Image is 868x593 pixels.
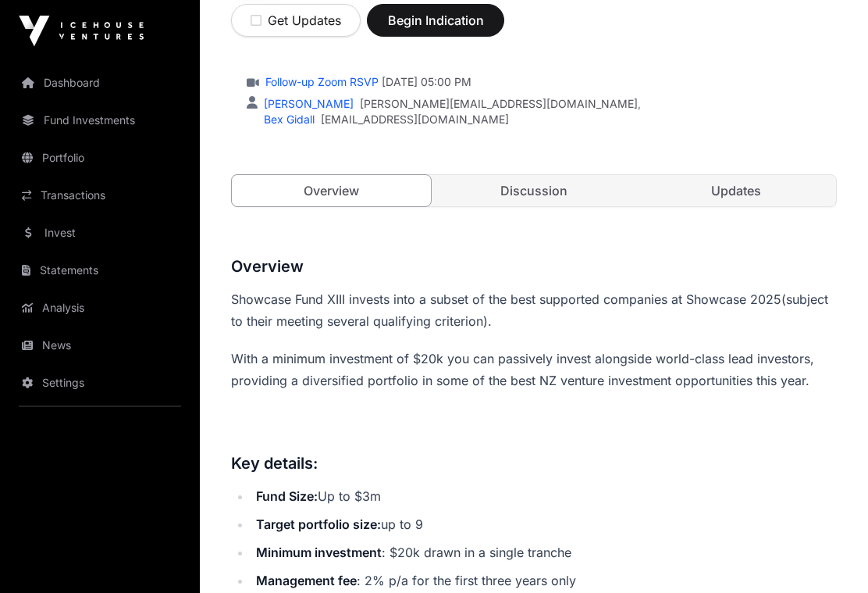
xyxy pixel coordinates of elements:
a: Dashboard [12,66,187,100]
p: (subject to their meeting several qualifying criterion). [231,289,837,333]
img: Icehouse Ventures Logo [19,16,144,47]
a: [EMAIL_ADDRESS][DOMAIN_NAME] [321,113,509,128]
span: Showcase Fund XIII invests into a subset of the best supported companies at Showcase 2025 [231,292,781,308]
iframe: Chat Widget [790,518,868,593]
a: Settings [12,366,187,400]
a: Portfolio [12,141,187,175]
a: Invest [12,216,187,250]
li: Up to $3m [251,486,837,508]
li: up to 9 [251,514,837,536]
a: Updates [637,176,836,207]
li: : $20k drawn in a single tranche [251,542,837,564]
a: Transactions [12,178,187,213]
span: Begin Indication [386,12,485,30]
a: Follow-up Zoom RSVP [262,75,379,91]
a: Statements [12,253,187,288]
li: : 2% p/a for the first three years only [251,570,837,592]
button: Get Updates [231,5,361,38]
a: News [12,328,187,363]
a: Overview [231,175,432,208]
a: Bex Gidall [261,113,315,127]
span: [DATE] 05:00 PM [382,75,471,91]
strong: Minimum investment [256,545,382,561]
strong: Fund Size: [256,489,318,505]
a: Analysis [12,291,187,325]
strong: Target portfolio size: [256,517,381,533]
p: With a minimum investment of $20k you can passively invest alongside world-class lead investors, ... [231,348,837,392]
strong: Management fee [256,573,357,589]
h3: Overview [231,255,837,280]
a: Fund Investments [12,103,187,138]
a: Begin Indication [367,20,504,36]
a: [PERSON_NAME][EMAIL_ADDRESS][DOMAIN_NAME] [360,97,638,113]
h3: Key details: [231,452,837,477]
a: Discussion [434,176,633,207]
button: Begin Indication [367,5,504,38]
nav: Tabs [232,176,836,207]
div: , [261,97,641,113]
a: [PERSON_NAME] [261,98,354,111]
